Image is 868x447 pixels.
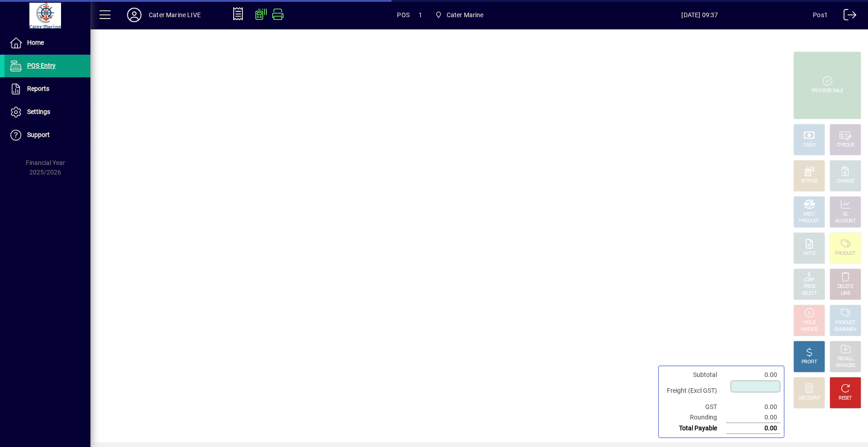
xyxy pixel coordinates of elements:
div: PROFIT [802,359,817,366]
div: PROCESS SALE [811,88,843,94]
span: [DATE] 09:37 [587,8,813,22]
a: Logout [837,2,857,31]
span: Settings [27,108,50,115]
a: Home [5,32,90,54]
td: Subtotal [662,370,726,380]
div: DELETE [838,283,853,290]
span: Home [27,39,44,46]
button: Profile [120,7,149,23]
div: CASH [803,142,815,149]
div: EFTPOS [801,178,818,185]
span: POS [397,8,410,22]
span: Cater Marine [431,7,487,23]
div: RESET [839,395,852,402]
div: CHEQUE [837,142,854,149]
div: PRICE [803,283,816,290]
td: 0.00 [726,423,780,434]
div: PRODUCT [835,250,855,257]
td: 0.00 [726,412,780,423]
div: MISC [804,211,815,218]
td: 0.00 [726,370,780,380]
div: SUMMARY [834,326,857,333]
td: Freight (Excl GST) [662,380,726,402]
a: Settings [5,101,90,123]
div: HOLD [803,320,815,326]
div: Pos1 [813,8,828,22]
div: PRODUCT [835,320,855,326]
div: GL [843,211,849,218]
a: Support [5,124,90,146]
span: Support [27,131,50,138]
span: Reports [27,85,49,92]
div: CHARGE [837,178,854,185]
td: Rounding [662,412,726,423]
span: Cater Marine [447,8,484,22]
span: POS Entry [27,62,56,69]
td: 0.00 [726,402,780,412]
div: LINE [841,290,850,297]
div: Cater Marine LIVE [149,8,201,22]
td: GST [662,402,726,412]
div: INVOICES [835,362,855,369]
div: RECALL [838,356,854,362]
a: Reports [5,78,90,100]
div: DISCOUNT [798,395,820,402]
div: PRODUCT [799,218,819,225]
td: Total Payable [662,423,726,434]
span: 1 [419,8,422,22]
div: NOTE [803,250,815,257]
div: INVOICE [801,326,817,333]
div: SELECT [802,290,817,297]
div: ACCOUNT [835,218,856,225]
